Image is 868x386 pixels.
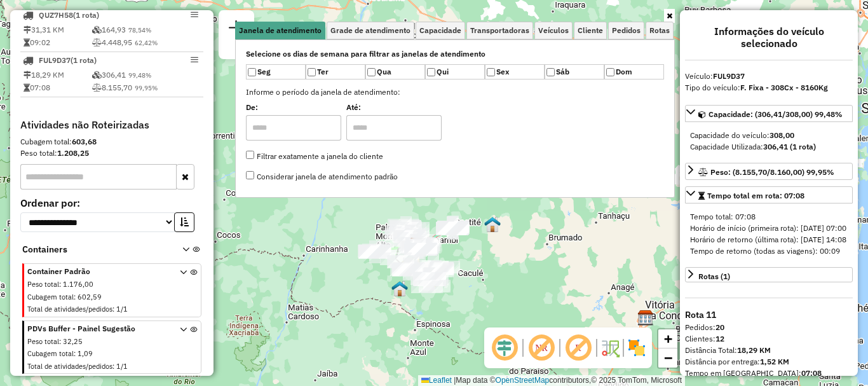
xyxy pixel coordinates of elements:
input: Dom [606,68,614,76]
td: 18,29 KM [23,69,92,81]
span: PDVs Buffer - Painel Sugestão [27,323,165,334]
span: Peso total [27,337,59,346]
a: Rotas (1) [685,267,853,282]
span: 1/1 [116,362,128,371]
span: Grade de atendimento [330,27,410,34]
img: Fluxo de ruas [600,338,620,358]
label: Seg [246,64,306,79]
strong: 12 [715,334,724,343]
input: Qui [427,68,435,76]
span: (1 Rota) [71,55,97,65]
label: Dom [604,64,664,79]
button: Ordem crescente [174,212,194,232]
em: Opções [191,11,198,18]
span: 78,54% [128,26,151,34]
div: Capacidade Utilizada: [690,141,848,153]
div: Peso total: [20,148,203,159]
img: Sebastião das Laranjeiras [391,280,408,297]
span: 99,48% [128,71,151,79]
label: Filtrar exatamente a janela do cliente [246,151,383,162]
span: Total de atividades/pedidos [27,305,112,314]
strong: F. Fixa - 308Cx - 8160Kg [740,83,828,92]
span: : [112,362,114,371]
span: Peso total [27,280,59,289]
em: Opções [191,56,198,64]
div: Capacidade: (306,41/308,00) 99,48% [685,125,853,158]
td: 4.448,95 [92,36,201,49]
h4: Informações do veículo selecionado [685,25,853,50]
td: 164,93 [92,24,201,36]
div: Cubagem total: [20,136,203,148]
span: Capacidade: (306,41/308,00) 99,48% [709,109,843,119]
span: | [454,376,456,385]
input: Filtrar exatamente a janela do cliente [246,151,254,159]
span: Container Padrão [27,266,165,277]
span: 1.176,00 [63,280,93,289]
span: Rotas (1) [698,273,730,280]
strong: 603,68 [72,137,97,146]
label: Selecione os dias de semana para filtrar as janelas de atendimento [246,48,664,60]
td: 306,41 [92,69,201,81]
span: Rotas [649,27,670,34]
a: Peso: (8.155,70/8.160,00) 99,95% [685,163,853,180]
a: Ocultar filtros [664,9,675,23]
img: CDD Guanambi [409,237,425,254]
strong: 308,00 [770,130,794,140]
span: − [664,350,672,366]
span: : [112,305,114,314]
a: Zoom out [658,348,677,368]
label: Ordenar por: [20,195,203,210]
span: Exibir NR [526,333,557,363]
span: FUL9D37 [39,55,71,65]
span: Containers [22,243,166,256]
a: Capacidade: (306,41/308,00) 99,48% [685,105,853,122]
div: Horário de início (primeira rota): [DATE] 07:00 [690,223,848,234]
span: : [74,349,76,358]
input: Sáb [546,68,555,76]
div: Map data © contributors,© 2025 TomTom, Microsoft [418,375,685,386]
td: 09:02 [23,36,92,49]
strong: FUL9D37 [713,71,745,81]
span: + [664,331,672,347]
span: Peso: (8.155,70/8.160,00) 99,95% [710,167,834,177]
span: 99,95% [135,84,158,92]
a: Leaflet [421,376,452,385]
span: 1,09 [78,349,93,358]
input: Seg [248,68,256,76]
span: Exibir rótulo [563,333,593,363]
span: Ocultar deslocamento [489,333,520,363]
div: Pedidos: [685,322,853,333]
span: Cubagem total [27,349,74,358]
td: 31,31 KM [23,24,92,36]
span: Transportadoras [470,27,529,34]
strong: 07:08 [801,368,822,378]
span: : [74,293,76,301]
label: Ter [306,64,365,79]
input: Qua [367,68,376,76]
span: Cliente [578,27,603,34]
div: Horário de retorno (última rota): [DATE] 14:08 [690,234,848,245]
span: : [59,280,61,289]
span: Tempo total em rota: 07:08 [707,191,804,200]
div: Tempo de retorno (todas as viagens): 00:09 [690,245,848,257]
span: Janela de atendimento [239,27,322,34]
strong: 18,29 KM [737,345,771,355]
label: Até: [346,102,447,113]
strong: 306,41 (1 Rota) [763,142,816,151]
h4: Atividades não Roteirizadas [20,119,203,131]
td: 8.155,70 [92,81,201,94]
a: Nova sessão e pesquisa [224,15,249,44]
div: Tipo do veículo: [685,82,853,93]
label: Qua [365,64,425,79]
div: Distância Total: [685,345,853,356]
span: Capacidade [419,27,461,34]
div: Veículo: [685,71,853,82]
div: Capacidade do veículo: [690,130,848,141]
div: Distância por entrega: [685,356,853,368]
div: Tempo total: 07:08 [690,211,848,223]
div: Clientes: [685,333,853,345]
input: Ter [308,68,316,76]
span: Cubagem total [27,293,74,301]
div: Tempo em [GEOGRAPHIC_DATA]: [685,368,853,379]
span: 602,59 [78,293,102,301]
